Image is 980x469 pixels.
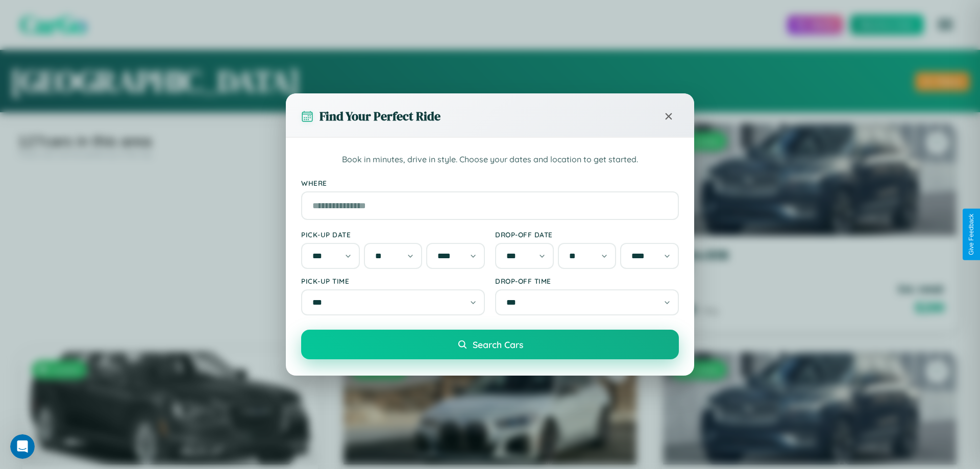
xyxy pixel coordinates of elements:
label: Pick-up Date [301,230,485,239]
span: Search Cars [473,339,523,350]
label: Where [301,179,679,187]
label: Drop-off Date [495,230,679,239]
label: Pick-up Time [301,277,485,285]
button: Search Cars [301,330,679,359]
h3: Find Your Perfect Ride [320,108,440,125]
p: Book in minutes, drive in style. Choose your dates and location to get started. [301,153,679,166]
label: Drop-off Time [495,277,679,285]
